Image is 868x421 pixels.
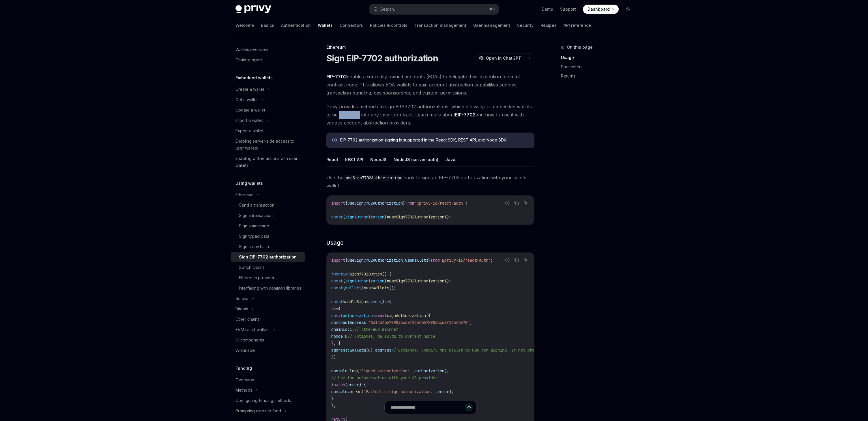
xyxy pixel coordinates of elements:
a: EIP-7702 [326,74,347,80]
span: Use the hook to sign an EIP-7702 authorization with your user’s wallet. [326,173,534,190]
div: Configuring funding methods [235,397,291,404]
span: . [347,389,350,394]
div: Prompting users to fund [235,407,281,414]
div: Other chains [235,316,259,323]
a: Parameters [561,62,637,71]
a: Dashboard [583,5,619,14]
a: Usage [561,53,637,62]
span: } [384,214,387,220]
div: Ethereum provider [239,274,274,281]
div: Sign typed data [239,233,269,240]
div: EIP-7702 authorization signing is supported in the React SDK, REST API, and Node SDK. [340,137,529,144]
a: Demo [542,6,553,12]
span: { [338,306,341,311]
a: Configuring funding methods [231,395,305,406]
button: Ethereum [231,190,305,200]
span: error [350,389,361,394]
button: NodeJS [370,153,387,166]
span: address [375,348,391,353]
div: Ethereum [235,191,253,198]
span: { [343,285,345,290]
span: { [345,201,347,206]
span: , [352,327,354,332]
span: log [350,368,357,373]
span: { [345,258,347,263]
span: { [343,214,345,220]
button: Copy the contents from the code block [513,256,520,264]
span: = [387,214,389,220]
span: const [331,278,343,284]
span: = [364,285,366,290]
span: On this page [567,44,593,51]
span: } [361,285,364,290]
div: Whitelabel [235,347,256,354]
a: Policies & controls [370,18,407,32]
button: Solana [231,293,305,304]
img: dark logo [235,5,271,13]
div: Update a wallet [235,107,265,114]
a: Sign a transaction [231,210,305,221]
button: Get a wallet [231,95,305,105]
span: ( [357,368,359,373]
span: enables externally owned accounts (EOAs) to delegate their execution to smart contract code. This... [326,73,534,97]
a: Enabling offline actions with user wallets [231,153,305,171]
div: EVM smart wallets [235,326,270,333]
span: nonce: [331,334,345,339]
input: Ask a question... [390,401,465,414]
h5: Using wallets [235,180,263,187]
span: = [366,299,368,304]
span: contractAddress: [331,320,368,325]
span: useSign7702Authorization [347,258,403,263]
a: Send a transaction [231,200,305,210]
div: Export a wallet [235,127,263,134]
span: console [331,389,347,394]
span: ]. [371,348,375,353]
a: User management [473,18,510,32]
svg: Info [332,138,338,144]
a: Transaction management [414,18,466,32]
h1: Sign EIP-7702 authorization [326,53,438,63]
div: Interfacing with common libraries [239,285,301,292]
span: { [389,299,391,304]
button: Report incorrect code [504,256,511,264]
span: authorization [414,368,444,373]
span: signAuthorization [345,214,384,220]
a: Switch chains [231,262,305,273]
a: Recipes [540,18,557,32]
a: Whitelabel [231,345,305,356]
span: useSign7702Authorization [347,201,403,206]
span: await [375,313,387,318]
span: (); [444,278,451,284]
span: useSign7702Authorization [389,278,444,284]
div: Sign a message [239,222,269,229]
span: ({ [426,313,431,318]
span: // Optional: Specify the wallet to use for signing. If not provided, the first wallet will be used. [391,348,620,353]
div: Sign a transaction [239,212,273,219]
a: EIP-7702 [455,112,476,118]
div: Search... [380,6,396,13]
span: async [368,299,380,304]
span: (); [444,214,451,220]
span: [ [366,348,368,353]
span: } [331,396,334,401]
span: import [331,201,345,206]
span: ; [465,201,467,206]
span: } [384,278,387,284]
span: ); [444,368,449,373]
div: Solana [235,295,248,302]
span: '@privy-io/react-auth' [440,258,491,263]
span: }, { [331,341,341,346]
a: Connectors [340,18,363,32]
button: Send message [465,403,473,411]
div: Enabling server-side access to user wallets [235,138,301,152]
button: Open in ChatGPT [475,53,525,63]
span: ( [361,389,364,394]
a: Authentication [281,18,311,32]
span: Dashboard [588,6,610,12]
a: Wallets [318,18,333,32]
a: Welcome [235,18,254,32]
span: '0x1234567890abcdef1234567890abcdef12345678' [368,320,470,325]
span: '@privy-io/react-auth' [414,201,465,206]
h5: Funding [235,365,252,372]
a: Chain support [231,55,305,65]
